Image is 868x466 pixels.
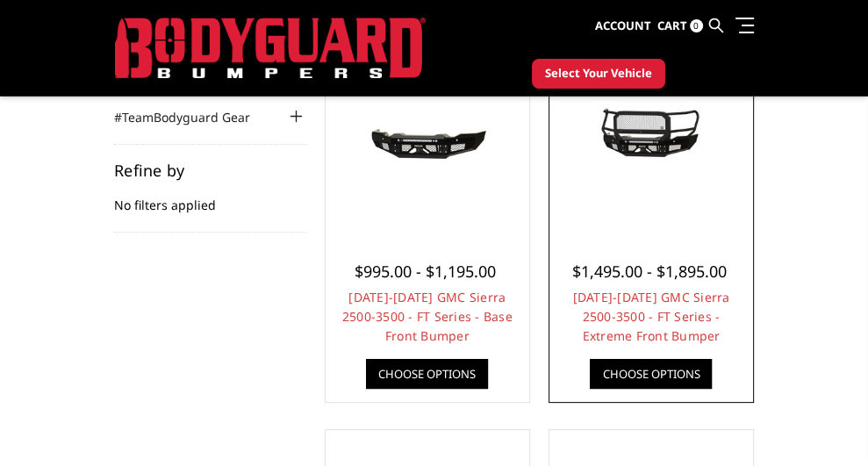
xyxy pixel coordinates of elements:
a: Choose Options [366,359,488,389]
a: Account [595,3,651,50]
a: [DATE]-[DATE] GMC Sierra 2500-3500 - FT Series - Base Front Bumper [342,289,513,344]
img: 2020-2023 GMC Sierra 2500-3500 - FT Series - Base Front Bumper [330,90,525,183]
span: Account [595,18,651,33]
img: 2020-2023 GMC Sierra 2500-3500 - FT Series - Extreme Front Bumper [554,90,749,183]
img: BODYGUARD BUMPERS [115,18,426,79]
h5: Refine by [114,162,307,178]
span: Select Your Vehicle [545,65,652,82]
span: $1,495.00 - $1,895.00 [572,261,727,282]
a: 2020-2023 GMC Sierra 2500-3500 - FT Series - Extreme Front Bumper 2020-2023 GMC Sierra 2500-3500 ... [554,39,749,233]
a: 2020-2023 GMC Sierra 2500-3500 - FT Series - Base Front Bumper 2020-2023 GMC Sierra 2500-3500 - F... [330,39,525,233]
a: #TeamBodyguard Gear [114,108,272,126]
a: Cart 0 [657,3,703,50]
span: $995.00 - $1,195.00 [355,261,496,282]
button: Select Your Vehicle [532,59,665,89]
a: [DATE]-[DATE] GMC Sierra 2500-3500 - FT Series - Extreme Front Bumper [572,289,729,344]
div: No filters applied [114,162,307,233]
span: Cart [657,18,687,33]
span: 0 [690,19,703,32]
a: Choose Options [590,359,712,389]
